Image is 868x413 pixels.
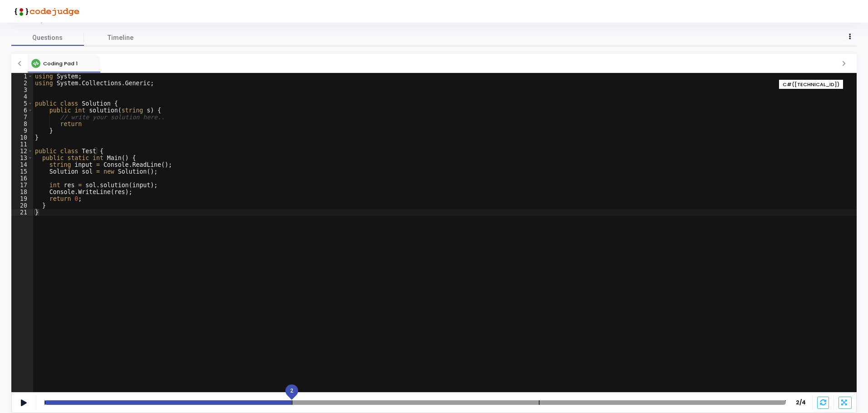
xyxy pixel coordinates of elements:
div: 15 [11,168,33,175]
div: 7 [11,114,33,121]
div: 2 [11,80,33,87]
div: 17 [11,182,33,189]
div: 16 [11,175,33,182]
div: 11 [11,141,33,148]
div: 19 [11,195,33,202]
span: Coding Pad 1 [43,60,78,67]
div: 20 [11,202,33,209]
a: View Description [11,17,62,23]
span: Questions [11,33,84,43]
div: 8 [11,121,33,127]
div: 4 [11,93,33,100]
div: 12 [11,148,33,155]
div: 6 [11,107,33,114]
div: 14 [11,161,33,168]
span: C#([TECHNICAL_ID]) [783,81,839,88]
strong: 2/4 [794,398,808,407]
div: 13 [11,155,33,161]
img: logo [11,2,79,20]
div: 3 [11,87,33,93]
div: 21 [11,209,33,216]
span: 2 [290,387,293,395]
span: Timeline [108,33,133,43]
div: 1 [11,73,33,80]
div: 9 [11,127,33,134]
div: 18 [11,189,33,195]
div: 10 [11,134,33,141]
div: 5 [11,100,33,107]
